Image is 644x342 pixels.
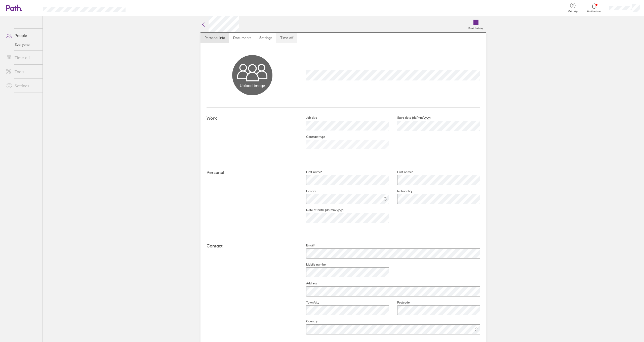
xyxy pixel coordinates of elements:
[207,116,298,121] h4: Work
[389,170,413,174] label: Last name*
[229,33,255,43] a: Documents
[586,3,602,13] a: Notifications
[2,40,43,49] a: Everyone
[465,16,486,32] a: Book holiday
[298,243,315,247] label: Email*
[298,281,317,285] label: Address
[207,170,298,175] h4: Personal
[298,135,325,139] label: Contract type
[298,301,319,305] label: Town/city
[298,208,344,212] label: Date of birth (dd/mm/yyyy)
[298,170,322,174] label: First name*
[200,33,229,43] a: Personal info
[465,25,486,30] label: Book holiday
[276,33,297,43] a: Time off
[255,33,276,43] a: Settings
[586,10,602,13] span: Notifications
[2,30,43,40] a: People
[298,319,317,323] label: Country
[565,10,581,13] span: Get help
[2,53,43,63] a: Time off
[389,301,410,305] label: Postcode
[2,81,43,91] a: Settings
[2,67,43,77] a: Tools
[298,189,316,193] label: Gender
[298,263,327,267] label: Mobile number
[389,116,431,120] label: Start date (dd/mm/yyyy)
[298,116,317,120] label: Job title
[389,189,412,193] label: Nationality
[207,243,298,249] h4: Contact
